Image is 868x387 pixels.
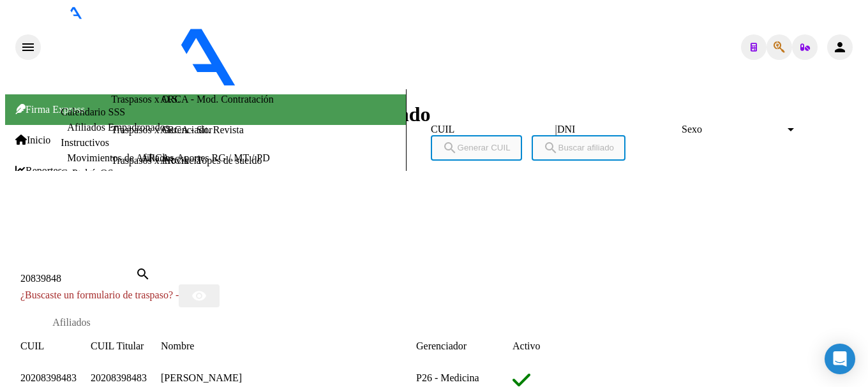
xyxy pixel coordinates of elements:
[825,344,855,374] div: Open Intercom Messenger
[20,372,77,383] span: 20208398483
[61,106,125,117] a: Calendario SSS
[20,338,91,354] datatable-header-cell: CUIL
[682,124,785,135] span: Sexo
[41,19,343,87] img: Logo SAAS
[416,340,467,351] span: Gerenciador
[543,143,614,152] span: Buscar afiliado
[343,78,433,89] span: - [PERSON_NAME]
[111,94,180,105] a: Traspasos x O.S.
[91,372,147,383] span: 20208398483
[832,40,848,55] mat-icon: person
[160,124,244,136] a: ARCA - Sit. Revista
[416,338,513,354] datatable-header-cell: Gerenciador
[91,340,144,351] span: CUIL Titular
[20,40,36,55] mat-icon: menu
[513,338,596,354] datatable-header-cell: Activo
[442,140,458,156] mat-icon: search
[20,340,44,351] span: CUIL
[67,152,174,163] a: Movimientos de Afiliados
[513,340,541,351] span: Activo
[135,267,151,282] mat-icon: search
[20,289,179,300] span: ¿Buscaste un formulario de traspaso? -
[67,122,169,133] a: Afiliados Empadronados
[160,94,274,105] a: ARCA - Mod. Contratación
[161,370,416,386] div: [PERSON_NAME]
[431,124,806,152] div: |
[15,165,62,177] span: Reportes
[52,317,91,328] div: Afiliados
[191,288,207,303] mat-icon: remove_red_eye
[161,340,194,351] span: Nombre
[91,338,161,354] datatable-header-cell: CUIL Titular
[160,155,262,166] a: ARCA - Topes de sueldo
[543,140,558,156] mat-icon: search
[15,135,50,146] span: Inicio
[15,104,85,115] span: Firma Express
[161,338,416,354] datatable-header-cell: Nombre
[442,143,511,152] span: Generar CUIL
